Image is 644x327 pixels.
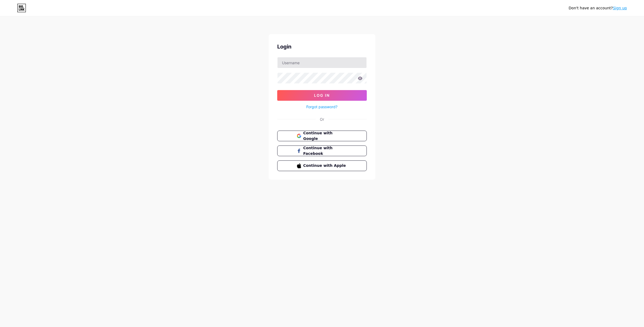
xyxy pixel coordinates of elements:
span: Continue with Facebook [303,145,347,156]
div: Or [320,116,324,122]
button: Continue with Apple [277,160,367,171]
button: Log In [277,90,367,101]
span: Continue with Apple [303,163,347,168]
input: Username [277,57,367,68]
div: Login [277,43,367,51]
button: Continue with Facebook [277,146,367,156]
a: Sign up [613,6,627,10]
span: Log In [314,93,330,98]
button: Continue with Google [277,131,367,141]
div: Don't have an account? [569,5,627,11]
a: Forgot password? [307,104,338,110]
span: Continue with Google [303,130,347,142]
